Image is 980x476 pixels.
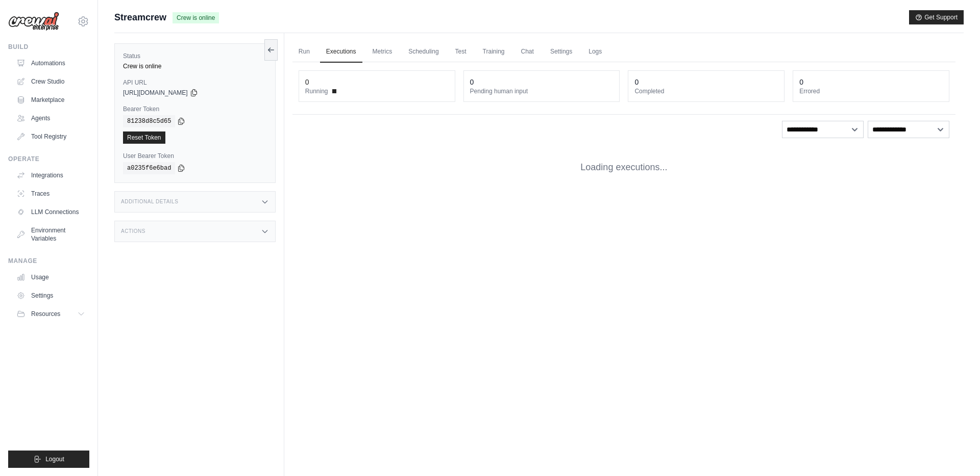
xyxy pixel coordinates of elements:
a: Test [449,41,473,63]
span: Logout [45,455,64,463]
img: Logo [8,12,59,31]
a: Metrics [366,41,399,63]
a: LLM Connections [12,204,89,220]
label: User Bearer Token [123,152,267,160]
a: Settings [544,41,578,63]
div: 0 [634,77,639,87]
a: Chat [515,41,540,63]
label: Status [123,52,267,60]
a: Scheduling [402,41,445,63]
a: Crew Studio [12,73,89,90]
a: Agents [12,110,89,126]
h3: Additional Details [121,199,178,205]
a: Environment Variables [12,222,89,247]
div: Loading executions... [292,144,955,191]
code: 81238d8c5d65 [123,115,175,127]
a: Tool Registry [12,128,89,145]
span: Resources [31,310,60,318]
span: [URL][DOMAIN_NAME] [123,89,188,97]
dt: Errored [799,87,943,95]
a: Logs [582,41,608,63]
div: Manage [8,257,89,265]
a: Usage [12,269,89,285]
button: Get Support [909,10,964,24]
div: 0 [799,77,803,87]
a: Traces [12,186,89,202]
a: Reset Token [123,131,165,144]
label: API URL [123,78,267,87]
dt: Completed [634,87,778,95]
div: Operate [8,155,89,163]
a: Executions [320,41,362,63]
label: Bearer Token [123,105,267,113]
div: 0 [470,77,474,87]
code: a0235f6e6bad [123,162,175,174]
a: Settings [12,287,89,304]
div: Build [8,43,89,51]
a: Run [292,41,316,63]
a: Marketplace [12,92,89,108]
span: Streamcrew [114,10,166,24]
span: Running [305,87,328,95]
button: Logout [8,451,89,468]
a: Integrations [12,167,89,183]
span: Crew is online [173,12,219,23]
a: Automations [12,55,89,71]
iframe: Chat Widget [929,427,980,476]
dt: Pending human input [470,87,614,95]
a: Training [477,41,511,63]
div: Crew is online [123,62,267,70]
button: Resources [12,306,89,322]
div: 0 [305,77,309,87]
h3: Actions [121,228,145,234]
